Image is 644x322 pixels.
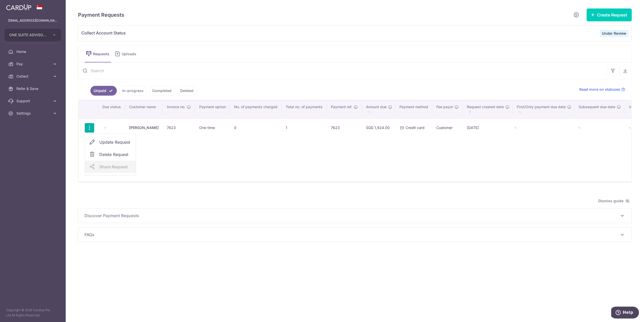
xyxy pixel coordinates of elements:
th: Subsequent due date [574,100,625,119]
p: [EMAIL_ADDRESS][DOMAIN_NAME] [8,18,57,23]
img: CardUp [6,4,31,10]
span: Request created date [467,104,504,109]
span: Amount due [366,104,387,109]
th: Payment ref. [327,100,362,119]
a: Uploads [113,46,140,62]
span: Home [16,49,50,54]
strong: Under Review [602,31,626,35]
a: Read more on statuses [579,87,625,92]
th: Fee payor [432,100,463,119]
td: - [513,119,574,137]
a: Deleted [177,86,197,96]
p: FAQs [84,232,625,238]
span: Pay [16,61,50,67]
span: ONE SUITE ADVISORY PTE. LTD. [9,32,47,38]
span: No. of payments charged [234,104,277,109]
td: SGD 1,924.00 [362,119,395,137]
th: Invoice no. [163,100,195,119]
span: Requests [93,51,111,57]
span: Payment option [199,104,226,109]
th: Payment method [395,100,432,119]
td: [DATE] [463,119,513,137]
th: Due status [98,100,125,119]
th: Total no. of payments [282,100,327,119]
p: Discover Payment Requests [84,213,625,219]
span: Subsequent due date [579,104,615,109]
span: Credit card [406,125,425,130]
th: Customer name [125,100,163,119]
a: Requests [84,46,111,62]
input: Search [78,62,607,79]
span: Collect [16,74,50,79]
span: Settings [16,111,50,116]
span: Help [12,4,22,8]
td: [PERSON_NAME] [125,119,163,137]
span: Refer & Save [16,86,50,91]
button: Create Request [587,8,632,21]
span: Collect Account Status [81,30,600,37]
td: One-time [195,119,230,137]
button: ONE SUITE ADVISORY PTE. LTD. [5,29,61,41]
span: Total no. of payments [286,104,323,109]
a: Unpaid [90,86,117,96]
span: Fee payor [436,104,453,109]
td: 1 [282,119,327,137]
iframe: Opens a widget where you can find more information [611,307,639,319]
span: - [102,124,108,131]
th: Payment option [195,100,230,119]
span: Read more on statuses [579,87,620,92]
span: Uploads [122,51,140,57]
span: Invoice no. [167,104,185,109]
span: Dismiss guide [598,198,630,204]
span: Customer [436,125,453,130]
span: Support [16,98,50,104]
a: Completed [149,86,175,96]
td: 0 [230,119,282,137]
span: First/Only payment due date [517,104,566,109]
td: 7623 [327,119,362,137]
span: FAQs [84,232,619,238]
th: No. of payments charged [230,100,282,119]
a: In-progress [119,86,147,96]
th: First/Only payment due date : activate to sort column ascending [513,100,574,119]
span: Payment ref. [331,104,352,109]
th: Amount due : activate to sort column ascending [362,100,395,119]
th: Request created date : activate to sort column ascending [463,100,513,119]
span: Discover Payment Requests [84,213,619,219]
h5: Payment Requests [78,11,124,19]
td: - [574,119,625,137]
td: 7623 [163,119,195,137]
